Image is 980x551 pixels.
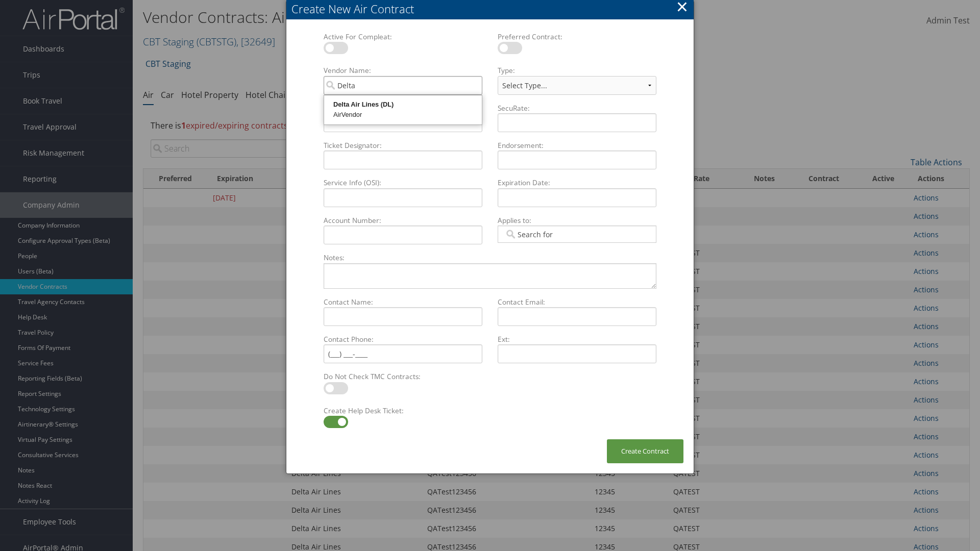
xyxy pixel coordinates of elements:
label: Notes: [320,253,660,263]
label: Preferred Contract: [494,32,660,42]
label: Applies to: [494,215,660,226]
label: Endorsement: [494,140,660,151]
label: Ext: [494,334,660,344]
select: Type: [498,76,656,95]
input: Contact Name: [324,307,482,326]
input: Account Number: [324,226,482,244]
label: Contact Name: [320,297,486,307]
label: Service Info (OSI): [320,178,486,188]
label: Do Not Check TMC Contracts: [320,371,486,382]
input: Endorsement: [498,151,656,169]
label: Vendor Name: [320,65,486,76]
label: Contact Email: [494,297,660,307]
textarea: Notes: [324,263,656,289]
input: Service Info (OSI): [324,188,482,207]
input: SecuRate: [498,113,656,132]
label: Tour Code: [320,103,486,113]
button: Create Contract [607,439,683,463]
input: Ticket Designator: [324,151,482,169]
input: Expiration Date: [498,188,656,207]
input: Contact Email: [498,307,656,326]
input: Applies to: [504,229,561,239]
label: Create Help Desk Ticket: [320,406,486,416]
input: Ext: [498,344,656,363]
label: Contact Phone: [320,334,486,344]
div: Delta Air Lines (DL) [326,99,480,110]
label: SecuRate: [494,103,660,113]
label: Type: [494,65,660,76]
div: Create New Air Contract [291,1,694,17]
label: Account Number: [320,215,486,226]
input: Vendor Name: [324,76,482,95]
label: Expiration Date: [494,178,660,188]
label: Active For Compleat: [320,32,486,42]
div: AirVendor [326,110,480,120]
input: Contact Phone: [324,344,482,363]
label: Ticket Designator: [320,140,486,151]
